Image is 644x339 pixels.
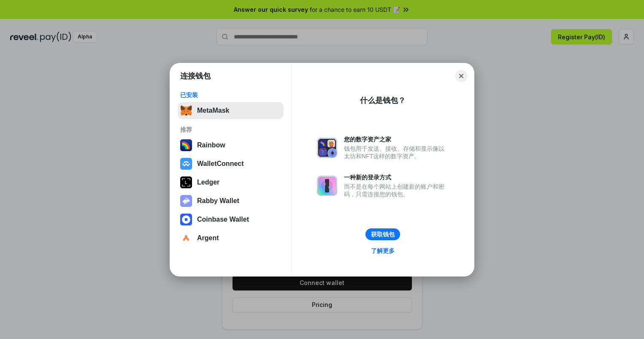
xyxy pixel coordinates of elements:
img: svg+xml,%3Csvg%20width%3D%2228%22%20height%3D%2228%22%20viewBox%3D%220%200%2028%2028%22%20fill%3D... [180,158,192,170]
div: Ledger [197,179,219,186]
a: 了解更多 [366,245,400,256]
button: WalletConnect [178,155,284,172]
div: 已安装 [180,91,281,99]
div: 一种新的登录方式 [344,174,449,181]
div: Rainbow [197,141,225,149]
div: 了解更多 [371,247,395,255]
img: svg+xml,%3Csvg%20fill%3D%22none%22%20height%3D%2233%22%20viewBox%3D%220%200%2035%2033%22%20width%... [180,105,192,117]
img: svg+xml,%3Csvg%20width%3D%22120%22%20height%3D%22120%22%20viewBox%3D%220%200%20120%20120%22%20fil... [180,139,192,151]
img: svg+xml,%3Csvg%20xmlns%3D%22http%3A%2F%2Fwww.w3.org%2F2000%2Fsvg%22%20fill%3D%22none%22%20viewBox... [317,138,337,158]
img: svg+xml,%3Csvg%20width%3D%2228%22%20height%3D%2228%22%20viewBox%3D%220%200%2028%2028%22%20fill%3D... [180,214,192,225]
div: 推荐 [180,126,281,133]
button: Rainbow [178,137,284,154]
img: svg+xml,%3Csvg%20xmlns%3D%22http%3A%2F%2Fwww.w3.org%2F2000%2Fsvg%22%20fill%3D%22none%22%20viewBox... [317,176,337,196]
div: 获取钱包 [371,231,395,238]
div: WalletConnect [197,160,244,168]
button: MetaMask [178,102,284,119]
button: Rabby Wallet [178,193,284,209]
button: Close [455,70,467,82]
button: 获取钱包 [365,228,400,240]
img: svg+xml,%3Csvg%20xmlns%3D%22http%3A%2F%2Fwww.w3.org%2F2000%2Fsvg%22%20fill%3D%22none%22%20viewBox... [180,195,192,207]
button: Argent [178,230,284,247]
div: Argent [197,234,219,242]
h1: 连接钱包 [180,71,211,81]
button: Ledger [178,174,284,191]
img: svg+xml,%3Csvg%20width%3D%2228%22%20height%3D%2228%22%20viewBox%3D%220%200%2028%2028%22%20fill%3D... [180,232,192,244]
div: 什么是钱包？ [360,95,406,106]
div: 钱包用于发送、接收、存储和显示像以太坊和NFT这样的数字资产。 [344,145,449,160]
div: Coinbase Wallet [197,216,249,223]
div: Rabby Wallet [197,197,239,205]
div: 您的数字资产之家 [344,136,449,143]
div: 而不是在每个网站上创建新的账户和密码，只需连接您的钱包。 [344,183,449,198]
button: Coinbase Wallet [178,211,284,228]
img: svg+xml,%3Csvg%20xmlns%3D%22http%3A%2F%2Fwww.w3.org%2F2000%2Fsvg%22%20width%3D%2228%22%20height%3... [180,176,192,188]
div: MetaMask [197,107,229,114]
